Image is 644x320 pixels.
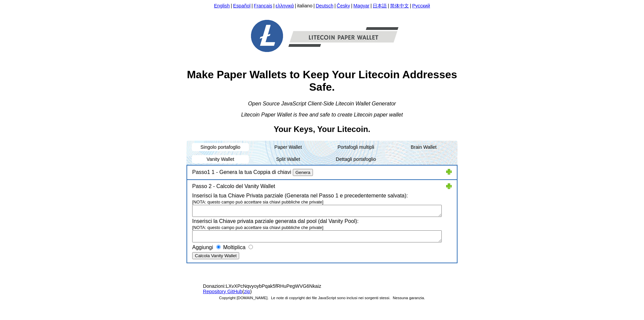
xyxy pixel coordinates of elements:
[276,3,294,8] a: ελληνικά
[192,193,408,198] span: Inserisci la tua Chiave Privata parziale (Generata nel Passo 1 e precedentemente salvata):
[203,283,226,289] span: Donazioni:
[390,3,409,8] a: 简体中文
[203,289,243,294] a: Repository GitHub
[192,155,249,163] li: Vanity Wallet
[254,141,322,153] li: Paper Wallet
[196,283,354,289] span: LXvXPcNqvyoybPqak5fRHuPegWVG6Nkaiz
[192,183,275,189] span: Passo 2 - Calcolo del Vanity Wallet
[192,244,213,250] label: Aggiungi
[322,153,390,165] li: Dettagli portafoglio
[390,141,458,153] li: Brain Wallet
[392,292,426,303] span: Nessuna garanzia.
[223,244,246,250] label: Moltiplica
[322,141,390,153] li: Portafogli multipli
[192,143,249,151] li: Singolo portafoglio
[214,3,230,8] a: English
[186,3,458,11] div: | | | | | | | | | |
[254,3,272,8] a: Français
[412,3,430,8] a: Русский
[254,153,322,165] li: Split Wallet
[186,125,458,134] h2: Your Keys, Your Litecoin.
[233,3,251,8] a: Español
[196,289,354,294] span: ( )
[218,292,269,303] span: Copyright [DOMAIN_NAME].
[192,218,359,224] span: Inserisci la Chiave privata parziale generata dal pool (dal Vanity Pool):
[293,169,313,176] input: Genera
[186,112,458,118] div: Litecoin Paper Wallet is free and safe to create Litecoin paper wallet
[192,225,323,237] span: [NOTA: questo campo può accettare sia chiavi pubbliche che private]
[316,3,333,8] a: Deutsch
[297,3,313,8] a: italiano
[353,3,369,8] a: Magyar
[373,3,387,8] a: 日本語
[337,3,350,8] a: Česky
[186,68,458,93] h1: Make Paper Wallets to Keep Your Litecoin Addresses Safe.
[192,199,323,211] span: [NOTA: questo campo può accettare sia chiavi pubbliche che private]
[186,101,458,107] div: Open Source JavaScript Client-Side Litecoin Wallet Generator
[231,12,413,60] img: Free-Litecoin-Paper-Wallet
[192,169,291,175] label: Passo1 1 - Genera la tua Coppia di chiavi
[192,252,239,259] input: Calcola Vanity Wallet
[270,292,391,303] span: Le note di copyright dei file JavaScript sono inclusi nei sorgenti stessi.
[244,289,250,294] a: zip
